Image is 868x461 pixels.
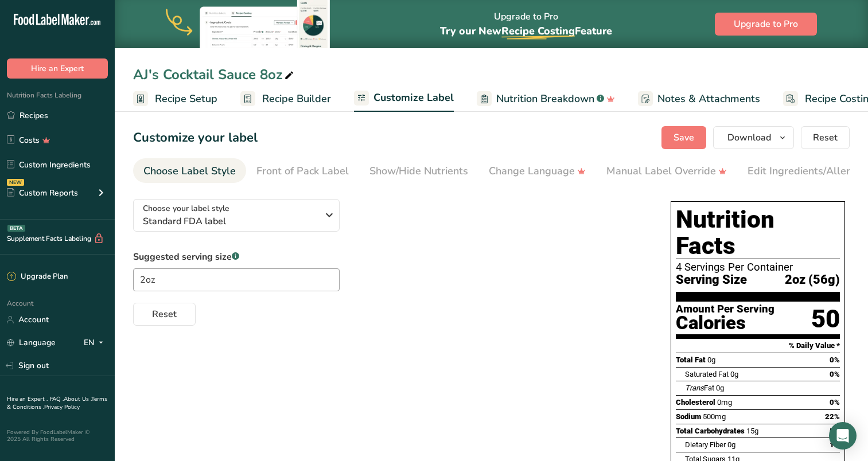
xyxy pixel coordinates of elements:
[133,86,217,112] a: Recipe Setup
[676,398,715,407] span: Cholesterol
[373,90,454,106] span: Customize Label
[84,336,108,350] div: EN
[716,384,724,392] span: 0g
[685,384,704,392] i: Trans
[830,355,840,364] span: 0%
[143,163,236,179] div: Choose Label Style
[707,355,715,364] span: 0g
[676,315,774,331] div: Calories
[734,17,798,31] span: Upgrade to Pro
[7,333,56,353] a: Language
[7,271,68,283] div: Upgrade Plan
[133,199,340,232] button: Choose your label style Standard FDA label
[354,85,454,112] a: Customize Label
[133,250,340,264] label: Suggested serving size
[717,398,732,407] span: 0mg
[133,128,258,147] h1: Customize your label
[727,131,771,144] span: Download
[685,440,726,449] span: Dietary Fiber
[240,86,331,112] a: Recipe Builder
[657,91,760,107] span: Notes & Attachments
[676,273,747,287] span: Serving Size
[713,126,794,149] button: Download
[44,403,80,411] a: Privacy Policy
[813,131,838,144] span: Reset
[143,202,229,214] span: Choose your label style
[7,179,24,186] div: NEW
[440,1,612,48] div: Upgrade to Pro
[676,261,840,273] div: 4 Servings Per Container
[133,64,296,85] div: AJ's Cocktail Sauce 8oz
[746,427,758,435] span: 15g
[685,370,729,378] span: Saturated Fat
[685,384,714,392] span: Fat
[369,163,468,179] div: Show/Hide Nutrients
[133,303,196,326] button: Reset
[143,214,318,228] span: Standard FDA label
[489,163,586,179] div: Change Language
[730,370,738,378] span: 0g
[785,273,840,287] span: 2oz (56g)
[830,398,840,407] span: 0%
[7,58,108,79] button: Hire an Expert
[7,395,107,411] a: Terms & Conditions .
[801,126,850,149] button: Reset
[152,307,177,321] span: Reset
[676,339,840,353] section: % Daily Value *
[811,304,840,334] div: 50
[638,86,760,112] a: Notes & Attachments
[661,126,706,149] button: Save
[676,412,701,421] span: Sodium
[64,395,91,403] a: About Us .
[7,225,25,232] div: BETA
[262,91,331,107] span: Recipe Builder
[727,440,735,449] span: 0g
[715,13,817,36] button: Upgrade to Pro
[825,412,840,421] span: 22%
[7,187,78,199] div: Custom Reports
[155,91,217,107] span: Recipe Setup
[50,395,64,403] a: FAQ .
[674,131,694,144] span: Save
[830,370,840,378] span: 0%
[256,163,349,179] div: Front of Pack Label
[703,412,726,421] span: 500mg
[676,304,774,315] div: Amount Per Serving
[7,395,48,403] a: Hire an Expert .
[496,91,594,107] span: Nutrition Breakdown
[7,429,108,443] div: Powered By FoodLabelMaker © 2025 All Rights Reserved
[676,427,745,435] span: Total Carbohydrates
[440,24,612,38] span: Try our New Feature
[501,24,575,38] span: Recipe Costing
[477,86,615,112] a: Nutrition Breakdown
[676,206,840,259] h1: Nutrition Facts
[606,163,727,179] div: Manual Label Override
[829,422,857,450] div: Open Intercom Messenger
[676,355,706,364] span: Total Fat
